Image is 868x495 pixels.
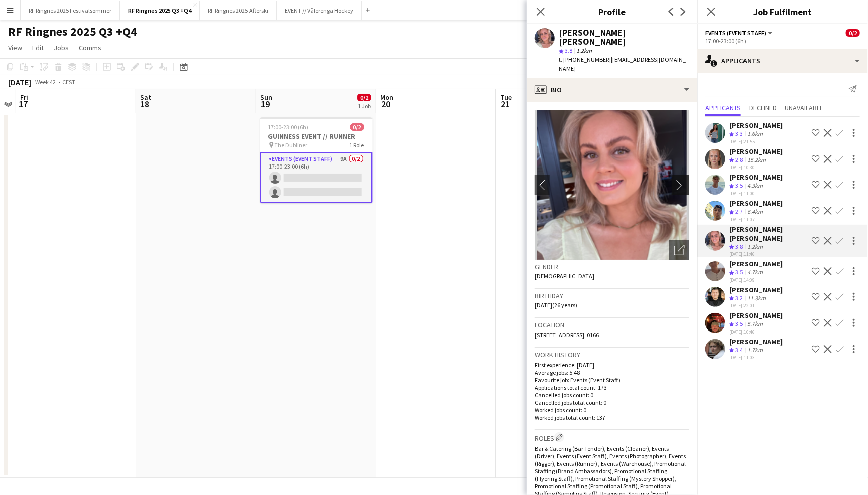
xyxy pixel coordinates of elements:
[21,1,120,20] button: RF Ringnes 2025 Festivalsommer
[535,331,599,339] span: [STREET_ADDRESS], 0166
[4,41,26,54] a: View
[729,190,783,197] div: [DATE] 11:00
[535,262,689,271] h3: Gender
[729,354,783,361] div: [DATE] 11:03
[745,156,768,164] div: 15.2km
[705,104,741,111] span: Applicants
[705,29,774,37] button: Events (Event Staff)
[705,37,860,45] div: 17:00-23:00 (6h)
[565,47,572,54] span: 3.8
[54,43,69,52] span: Jobs
[535,320,689,329] h3: Location
[260,117,373,203] app-job-card: 17:00-23:00 (6h)0/2GUINNESS EVENT // RUNNER The Dubliner1 RoleEvents (Event Staff)9A0/217:00-23:0...
[350,141,364,149] span: 1 Role
[79,43,101,52] span: Comms
[535,272,594,280] span: [DEMOGRAPHIC_DATA]
[735,156,743,163] span: 2.8
[200,1,277,20] button: RF Ringnes 2025 Afterski
[277,1,362,20] button: EVENT // Vålerenga Hockey
[535,399,689,406] p: Cancelled jobs total count: 0
[729,328,783,335] div: [DATE] 10:46
[735,243,743,250] span: 3.8
[729,225,808,243] div: [PERSON_NAME] [PERSON_NAME]
[527,78,697,102] div: Bio
[535,301,577,309] span: [DATE] (26 years)
[735,130,743,137] span: 3.3
[535,376,689,384] p: Favourite job: Events (Event Staff)
[535,361,689,369] p: First experience: [DATE]
[500,93,512,102] span: Tue
[574,47,594,54] span: 1.2km
[535,291,689,300] h3: Birthday
[745,346,765,355] div: 1.7km
[729,302,783,309] div: [DATE] 22:01
[50,41,73,54] a: Jobs
[745,320,765,328] div: 5.7km
[527,5,697,18] h3: Profile
[19,98,28,110] span: 17
[535,350,689,359] h3: Work history
[535,414,689,421] p: Worked jobs total count: 137
[535,369,689,376] p: Average jobs: 5.48
[268,123,309,131] span: 17:00-23:00 (6h)
[669,240,689,260] div: Open photos pop-in
[8,77,31,87] div: [DATE]
[559,56,686,72] span: | [EMAIL_ADDRESS][DOMAIN_NAME]
[259,98,272,110] span: 19
[535,406,689,414] p: Worked jobs count: 0
[535,432,689,443] h3: Roles
[749,104,777,111] span: Declined
[535,391,689,399] p: Cancelled jobs count: 0
[697,5,868,18] h3: Job Fulfilment
[745,182,765,190] div: 4.3km
[139,98,151,110] span: 18
[729,173,783,182] div: [PERSON_NAME]
[499,98,512,110] span: 21
[735,346,743,354] span: 3.4
[745,243,765,251] div: 1.2km
[729,337,783,346] div: [PERSON_NAME]
[559,28,689,46] div: [PERSON_NAME] [PERSON_NAME]
[275,141,308,149] span: The Dubliner
[745,208,765,216] div: 6.4km
[729,138,783,145] div: [DATE] 21:55
[260,132,373,141] h3: GUINNESS EVENT // RUNNER
[735,268,743,276] span: 3.5
[735,320,743,327] span: 3.5
[729,311,783,320] div: [PERSON_NAME]
[735,208,743,215] span: 2.7
[729,164,783,171] div: [DATE] 10:30
[33,78,58,86] span: Week 42
[8,24,137,39] h1: RF Ringnes 2025 Q3 +Q4
[559,56,611,63] span: t. [PHONE_NUMBER]
[697,49,868,73] div: Applicants
[357,94,371,101] span: 0/2
[745,294,768,303] div: 11.3km
[729,285,783,294] div: [PERSON_NAME]
[745,130,765,138] div: 1.6km
[350,123,364,131] span: 0/2
[8,43,22,52] span: View
[379,98,393,110] span: 20
[729,277,783,283] div: [DATE] 14:09
[729,199,783,208] div: [PERSON_NAME]
[20,93,28,102] span: Fri
[32,43,44,52] span: Edit
[729,147,783,156] div: [PERSON_NAME]
[846,29,860,37] span: 0/2
[535,110,689,260] img: Crew avatar or photo
[729,216,783,223] div: [DATE] 11:07
[380,93,393,102] span: Mon
[75,41,105,54] a: Comms
[260,152,373,203] app-card-role: Events (Event Staff)9A0/217:00-23:00 (6h)
[260,93,272,102] span: Sun
[735,182,743,189] span: 3.5
[120,1,200,20] button: RF Ringnes 2025 Q3 +Q4
[735,294,743,302] span: 3.2
[358,102,371,110] div: 1 Job
[62,78,75,86] div: CEST
[785,104,823,111] span: Unavailable
[140,93,151,102] span: Sat
[535,384,689,391] p: Applications total count: 173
